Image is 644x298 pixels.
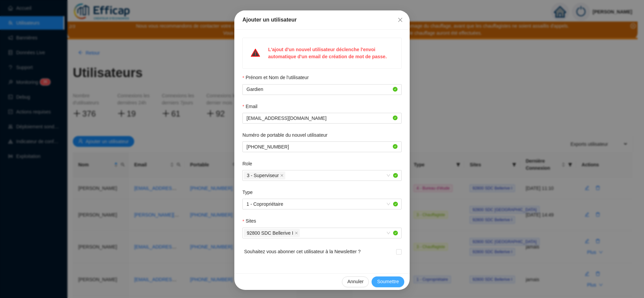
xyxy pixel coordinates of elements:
span: warning [251,48,260,57]
span: Annuler [347,278,363,285]
span: check-circle [393,173,398,178]
button: Close [395,14,406,25]
span: 3 - Superviseur [244,171,285,179]
button: Annuler [342,276,369,287]
label: Sites [242,218,261,225]
label: Prénom et Nom de l'utilisateur [242,74,313,81]
span: Fermer [395,17,406,23]
span: 1 - Copropriétaire [246,199,398,209]
span: Soumettre [377,278,399,285]
div: Ajouter un utilisateur [242,16,402,24]
span: close [295,231,298,235]
input: Prénom et Nom de l'utilisateur [246,86,391,93]
button: Soumettre [372,276,404,287]
span: close [398,17,403,23]
input: Email [246,115,391,122]
span: close [280,174,284,177]
span: check-circle [393,202,398,206]
span: 92800 SDC Bellerive I [247,229,293,237]
span: 92800 SDC Bellerive I [244,229,300,237]
label: Numéro de portable du nouvel utilisateur [242,132,332,139]
label: Email [242,103,262,110]
label: Role [242,160,257,167]
span: Souhaitez vous abonner cet utilisateur à la Newsletter ? [244,248,361,264]
strong: L'ajout d'un nouvel utilisateur déclenche l'envoi automatique d'un email de création de mot de pa... [268,47,387,59]
input: Numéro de portable du nouvel utilisateur [246,143,391,151]
span: 3 - Superviseur [247,172,279,179]
label: Type [242,189,257,196]
span: check-circle [393,231,398,235]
